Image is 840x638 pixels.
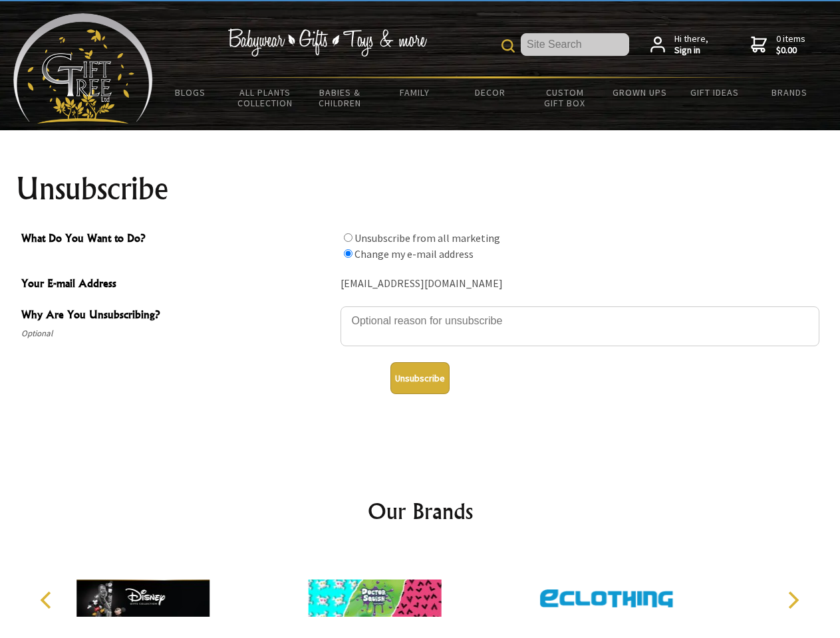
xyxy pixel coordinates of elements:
a: Grown Ups [602,78,677,106]
h2: Our Brands [27,495,814,527]
h1: Unsubscribe [16,173,825,205]
span: What Do You Want to Do? [21,230,334,249]
input: Site Search [521,33,629,56]
button: Next [778,585,807,615]
span: Optional [21,326,334,342]
img: product search [501,39,515,53]
span: 0 items [776,33,805,56]
input: What Do You Want to Do? [344,233,352,242]
a: Hi there,Sign in [650,33,708,56]
span: Why Are You Unsubscribing? [21,306,334,326]
div: [EMAIL_ADDRESS][DOMAIN_NAME] [341,274,819,294]
a: Custom Gift Box [527,78,603,117]
a: 0 items$0.00 [751,33,805,56]
a: Brands [752,78,827,106]
a: Decor [452,78,527,106]
span: Your E-mail Address [21,275,334,294]
strong: Sign in [674,45,708,56]
a: BLOGS [153,78,228,106]
a: Gift Ideas [677,78,752,106]
label: Unsubscribe from all marketing [354,231,500,245]
label: Change my e-mail address [354,247,474,261]
strong: $0.00 [776,45,805,56]
input: What Do You Want to Do? [344,249,352,258]
img: Babywear - Gifts - Toys & more [227,29,427,56]
textarea: Why Are You Unsubscribing? [341,306,819,346]
a: All Plants Collection [228,78,303,117]
img: Babyware - Gifts - Toys and more... [13,13,153,124]
a: Family [378,78,453,106]
a: Babies & Children [303,78,378,117]
button: Previous [33,585,63,615]
span: Hi there, [674,33,708,56]
button: Unsubscribe [390,362,450,394]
